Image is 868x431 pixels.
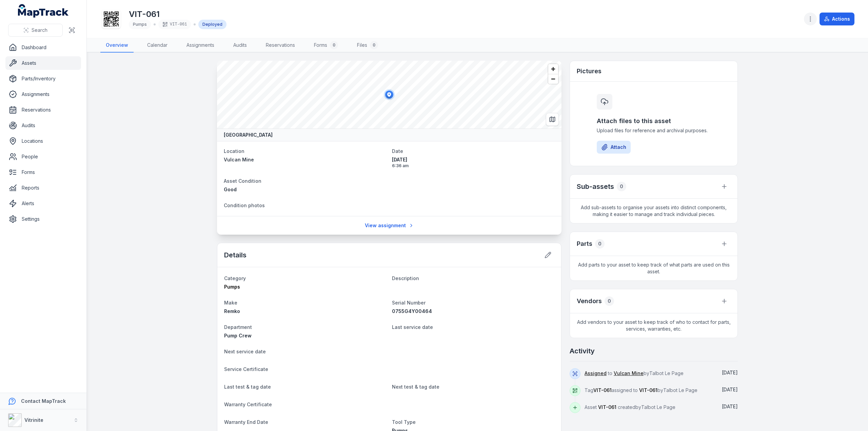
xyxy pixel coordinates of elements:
[224,333,252,338] span: Pump Crew
[546,113,559,126] button: Switch to Map View
[224,187,237,192] span: Good
[370,41,378,49] div: 0
[392,275,419,281] span: Description
[5,181,81,195] a: Reports
[224,308,240,314] span: Remko
[224,419,268,425] span: Warranty End Date
[598,404,616,410] span: VIT-061
[392,148,403,154] span: Date
[585,370,607,377] a: Assigned
[570,313,737,338] span: Add vendors to your asset to keep track of who to contact for parts, services, warranties, etc.
[722,370,738,375] time: 01/10/2025, 6:36:40 am
[224,401,272,407] span: Warranty Certificate
[224,132,273,138] strong: [GEOGRAPHIC_DATA]
[224,284,240,290] span: Pumps
[5,165,81,179] a: Forms
[595,239,605,249] div: 0
[577,66,601,76] h3: Pictures
[392,324,433,330] span: Last service date
[585,370,684,376] span: to by Talbot Le Page
[392,163,555,169] span: 6:36 am
[158,20,191,29] div: VIT-061
[597,141,631,154] button: Attach
[570,256,737,280] span: Add parts to your asset to keep track of what parts are used on this asset.
[722,387,738,392] time: 01/10/2025, 6:35:08 am
[597,127,711,134] span: Upload files for reference and archival purposes.
[614,370,644,377] a: Vulcan Mine
[224,157,254,162] span: Vulcan Mine
[224,324,252,330] span: Department
[309,38,343,53] a: Forms0
[228,38,252,53] a: Audits
[100,38,134,53] a: Overview
[142,38,173,53] a: Calendar
[392,384,439,390] span: Next test & tag date
[392,419,416,425] span: Tool Type
[5,72,81,85] a: Parts/Inventory
[722,404,738,409] span: [DATE]
[722,404,738,409] time: 01/10/2025, 6:35:08 am
[217,61,561,129] canvas: Map
[605,296,614,306] div: 0
[570,199,737,223] span: Add sub-assets to organise your assets into distinct components, making it easier to manage and t...
[224,178,261,184] span: Asset Condition
[181,38,220,53] a: Assignments
[722,370,738,375] span: [DATE]
[392,156,555,169] time: 01/10/2025, 6:36:40 am
[5,212,81,226] a: Settings
[722,387,738,392] span: [DATE]
[129,9,226,20] h1: VIT-061
[18,4,69,18] a: MapTrack
[585,387,697,393] span: Tag assigned to by Talbot Le Page
[577,239,592,249] h3: Parts
[5,150,81,163] a: People
[548,64,558,74] button: Zoom in
[392,308,432,314] span: 0755G4Y00464
[224,202,265,208] span: Condition photos
[593,387,612,393] span: VIT-061
[5,134,81,148] a: Locations
[5,119,81,132] a: Audits
[224,148,244,154] span: Location
[639,387,657,393] span: VIT-061
[224,349,266,354] span: Next service date
[21,398,66,404] strong: Contact MapTrack
[224,250,246,260] h2: Details
[585,404,675,410] span: Asset created by Talbot Le Page
[352,38,383,53] a: Files0
[5,41,81,54] a: Dashboard
[198,20,226,29] div: Deployed
[577,296,602,306] h3: Vendors
[330,41,338,49] div: 0
[5,197,81,210] a: Alerts
[260,38,300,53] a: Reservations
[617,182,626,191] div: 0
[8,24,63,37] button: Search
[392,300,426,306] span: Serial Number
[32,27,47,34] span: Search
[24,417,43,423] strong: Vitrinite
[820,13,854,25] button: Actions
[577,182,614,191] h2: Sub-assets
[392,156,555,163] span: [DATE]
[5,87,81,101] a: Assignments
[224,300,237,306] span: Make
[224,156,387,163] a: Vulcan Mine
[548,74,558,84] button: Zoom out
[224,275,246,281] span: Category
[597,116,711,126] h3: Attach files to this asset
[570,346,595,356] h2: Activity
[5,56,81,70] a: Assets
[224,384,271,390] span: Last test & tag date
[360,219,418,232] a: View assignment
[5,103,81,117] a: Reservations
[224,366,268,372] span: Service Certificate
[133,22,147,27] span: Pumps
